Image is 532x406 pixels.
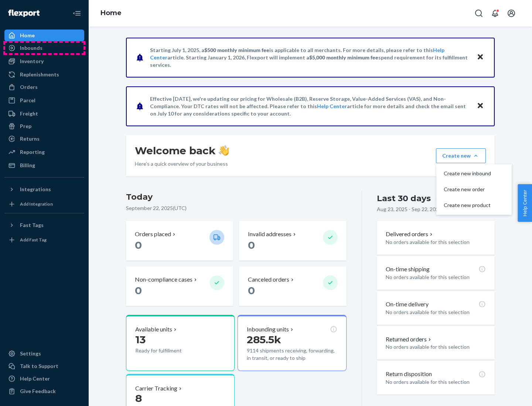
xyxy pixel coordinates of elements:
[20,58,44,65] div: Inventory
[518,184,532,222] button: Help Center
[219,145,229,156] img: hand-wave emoji
[247,325,289,334] p: Inbounding units
[126,315,235,371] button: Available units13Ready for fulfillment
[475,52,485,63] button: Close
[20,186,51,193] div: Integrations
[386,335,433,344] button: Returned orders
[386,300,429,309] p: On-time delivery
[4,234,84,246] a: Add Fast Tag
[100,9,122,17] a: Home
[386,370,432,378] p: Return disposition
[386,230,434,238] button: Delivered orders
[386,378,486,386] p: No orders available for this selection
[135,347,204,354] p: Ready for fulfillment
[438,197,510,213] button: Create new product
[20,32,35,39] div: Home
[20,350,41,357] div: Settings
[317,103,347,109] a: Help Center
[20,388,56,395] div: Give Feedback
[135,230,171,238] p: Orders placed
[20,375,50,382] div: Help Center
[4,55,84,67] a: Inventory
[247,347,337,362] p: 9114 shipments receiving, forwarding, in transit, or ready to ship
[150,47,470,69] p: Starting July 1, 2025, a is applicable to all merchants. For more details, please refer to this a...
[204,47,269,53] span: $500 monthly minimum fee
[4,146,84,158] a: Reporting
[20,237,47,243] div: Add Fast Tag
[248,230,291,238] p: Invalid addresses
[4,133,84,145] a: Returns
[238,315,346,371] button: Inbounding units285.5k9114 shipments receiving, forwarding, in transit, or ready to ship
[471,6,486,21] button: Open Search Box
[20,148,45,156] div: Reporting
[248,284,255,297] span: 0
[126,191,347,203] h3: Today
[438,166,510,182] button: Create new inbound
[4,360,84,372] a: Talk to Support
[126,266,233,306] button: Non-compliance cases 0
[4,348,84,359] a: Settings
[444,203,491,208] span: Create new product
[135,325,172,334] p: Available units
[20,221,44,229] div: Fast Tags
[4,385,84,397] button: Give Feedback
[386,309,486,316] p: No orders available for this selection
[4,30,84,41] a: Home
[135,144,229,157] h1: Welcome back
[4,373,84,385] a: Help Center
[135,275,192,284] p: Non-compliance cases
[504,6,519,21] button: Open account menu
[309,54,378,61] span: $5,000 monthly minimum fee
[239,221,346,261] button: Invalid addresses 0
[4,198,84,210] a: Add Integration
[436,148,486,163] button: Create newCreate new inboundCreate new orderCreate new product
[69,6,84,21] button: Close Navigation
[20,135,40,142] div: Returns
[4,120,84,132] a: Prep
[4,42,84,54] a: Inbounds
[126,204,347,212] p: September 22, 2025 ( UTC )
[4,183,84,195] button: Integrations
[386,273,486,281] p: No orders available for this selection
[377,206,455,213] p: Aug 23, 2025 - Sep 22, 2025 ( UTC )
[488,6,502,21] button: Open notifications
[386,265,430,273] p: On-time shipping
[386,343,486,351] p: No orders available for this selection
[126,221,233,261] button: Orders placed 0
[4,219,84,231] button: Fast Tags
[135,239,142,251] span: 0
[4,81,84,93] a: Orders
[386,238,486,246] p: No orders available for this selection
[20,83,38,91] div: Orders
[20,201,53,207] div: Add Integration
[444,187,491,192] span: Create new order
[247,333,281,346] span: 285.5k
[4,94,84,106] a: Parcel
[438,182,510,197] button: Create new order
[135,384,177,393] p: Carrier Tracking
[135,284,142,297] span: 0
[248,275,289,284] p: Canceled orders
[135,333,146,346] span: 13
[135,392,142,405] span: 8
[20,97,35,104] div: Parcel
[475,101,485,111] button: Close
[20,162,35,169] div: Billing
[20,71,59,78] div: Replenishments
[8,10,40,17] img: Flexport logo
[20,362,58,370] div: Talk to Support
[95,3,127,24] ol: breadcrumbs
[150,95,470,117] p: Effective [DATE], we're updating our pricing for Wholesale (B2B), Reserve Storage, Value-Added Se...
[444,171,491,176] span: Create new inbound
[20,110,38,117] div: Freight
[248,239,255,251] span: 0
[239,266,346,306] button: Canceled orders 0
[135,160,229,168] p: Here’s a quick overview of your business
[4,159,84,171] a: Billing
[20,44,42,52] div: Inbounds
[4,108,84,120] a: Freight
[4,69,84,80] a: Replenishments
